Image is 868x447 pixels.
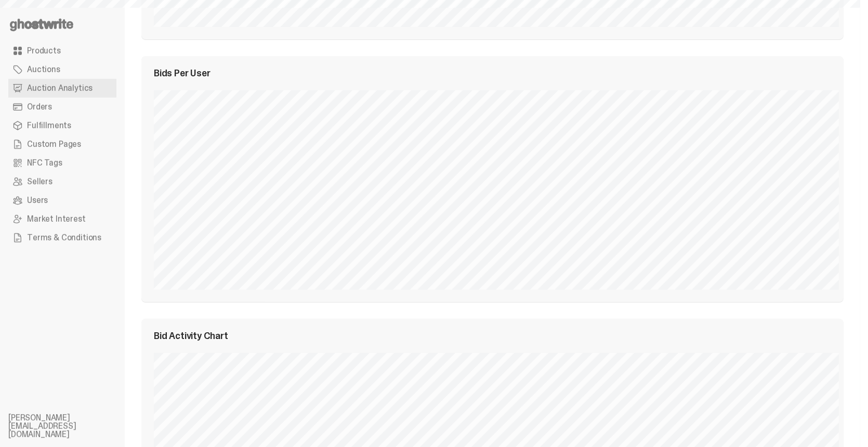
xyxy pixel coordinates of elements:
span: Market Interest [27,215,86,223]
a: Custom Pages [8,135,116,154]
span: Users [27,196,48,205]
span: Sellers [27,178,52,186]
span: Auction Analytics [27,84,93,92]
span: Fulfillments [27,121,71,130]
a: Users [8,191,116,210]
li: [PERSON_NAME][EMAIL_ADDRESS][DOMAIN_NAME] [8,414,133,439]
span: Orders [27,103,52,111]
a: Fulfillments [8,116,116,135]
a: Sellers [8,172,116,191]
a: Auctions [8,60,116,79]
a: Orders [8,98,116,116]
span: Products [27,47,61,55]
span: NFC Tags [27,159,62,167]
a: Products [8,42,116,60]
div: Bids Per User [154,69,831,78]
span: Auctions [27,65,60,74]
a: Market Interest [8,210,116,228]
a: Auction Analytics [8,79,116,98]
a: Terms & Conditions [8,228,116,247]
span: Terms & Conditions [27,234,101,242]
span: Custom Pages [27,140,81,148]
div: Bid Activity Chart [154,331,831,341]
a: NFC Tags [8,154,116,172]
